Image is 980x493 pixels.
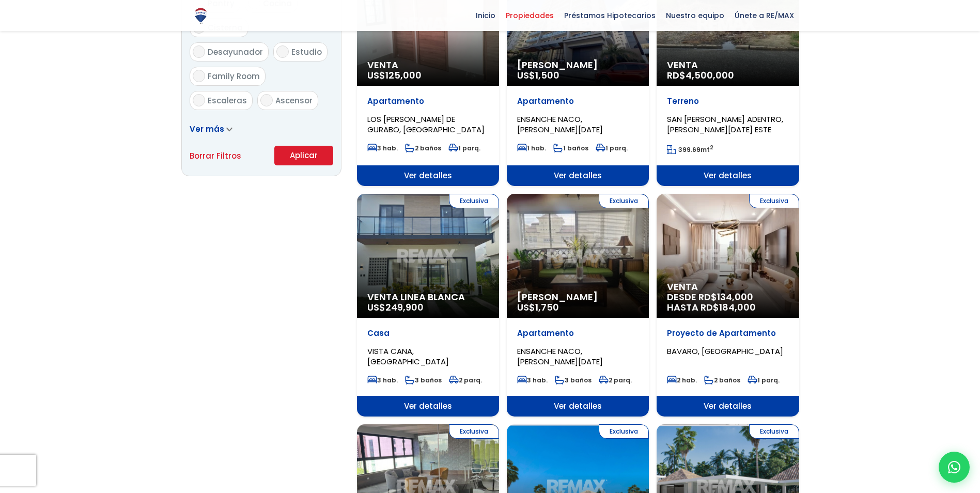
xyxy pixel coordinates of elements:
span: Venta Linea Blanca [367,292,489,302]
span: 125,000 [385,69,422,82]
span: Venta [367,60,489,70]
span: [PERSON_NAME] [517,60,639,70]
span: 3 baños [555,376,592,384]
p: Apartamento [517,328,639,338]
span: [PERSON_NAME] [517,292,639,302]
p: Apartamento [517,96,639,106]
span: 2 parq. [449,376,482,384]
span: ENSANCHE NACO, [PERSON_NAME][DATE] [517,114,603,135]
input: Family Room [193,70,205,82]
span: Estudio [291,47,322,57]
a: Ver más [190,124,232,134]
a: Exclusiva Venta Linea Blanca US$249,900 Casa VISTA CANA, [GEOGRAPHIC_DATA] 3 hab. 3 baños 2 parq.... [357,194,499,417]
span: Exclusiva [449,194,499,208]
span: 249,900 [385,301,424,314]
span: Desayunador [208,47,263,57]
span: Exclusiva [599,194,649,208]
span: Venta [667,282,788,292]
span: 3 hab. [367,376,398,384]
p: Apartamento [367,96,489,106]
span: 3 hab. [517,376,548,384]
span: Exclusiva [449,424,499,439]
span: Préstamos Hipotecarios [559,8,661,23]
span: SAN [PERSON_NAME] ADENTRO, [PERSON_NAME][DATE] ESTE [667,114,783,135]
span: 1,500 [535,69,559,82]
span: BAVARO, [GEOGRAPHIC_DATA] [667,346,783,357]
span: Exclusiva [599,424,649,439]
span: 1 parq. [596,144,628,152]
span: 1 baños [553,144,588,152]
span: 4,500,000 [686,69,734,82]
span: Nuestro equipo [661,8,729,23]
span: 1 parq. [448,144,480,152]
p: Proyecto de Apartamento [667,328,788,338]
span: 2 hab. [667,376,697,384]
span: 2 parq. [599,376,632,384]
a: Exclusiva Venta DESDE RD$134,000 HASTA RD$184,000 Proyecto de Apartamento BAVARO, [GEOGRAPHIC_DAT... [657,194,799,417]
input: Escaleras [193,94,205,106]
a: Borrar Filtros [190,149,241,162]
span: ENSANCHE NACO, [PERSON_NAME][DATE] [517,346,603,367]
span: US$ [367,69,422,82]
span: Exclusiva [749,194,799,208]
span: 2 baños [704,376,740,384]
span: mt [667,145,713,154]
span: LOS [PERSON_NAME] DE GURABO, [GEOGRAPHIC_DATA] [367,114,485,135]
span: 184,000 [719,301,756,314]
span: 3 hab. [367,144,398,152]
span: US$ [517,69,559,82]
input: Desayunador [193,45,205,58]
span: Escaleras [208,95,247,106]
span: 1 parq. [748,376,780,384]
span: 399.69 [678,145,701,154]
span: Propiedades [501,8,559,23]
span: Ver más [190,124,224,134]
span: Family Room [208,71,260,82]
span: Ver detalles [507,165,649,186]
input: Estudio [276,45,289,58]
span: Ver detalles [657,165,799,186]
p: Terreno [667,96,788,106]
span: DESDE RD$ [667,292,788,313]
input: Ascensor [260,94,273,106]
sup: 2 [710,144,713,151]
span: US$ [517,301,559,314]
a: Exclusiva [PERSON_NAME] US$1,750 Apartamento ENSANCHE NACO, [PERSON_NAME][DATE] 3 hab. 3 baños 2 ... [507,194,649,417]
span: Ver detalles [357,396,499,417]
span: 134,000 [717,290,753,303]
span: RD$ [667,69,734,82]
span: Ver detalles [657,396,799,417]
span: Venta [667,60,788,70]
span: US$ [367,301,424,314]
span: 1,750 [535,301,559,314]
span: Exclusiva [749,424,799,439]
span: 1 hab. [517,144,546,152]
button: Aplicar [274,146,333,165]
p: Casa [367,328,489,338]
img: Logo de REMAX [192,7,210,25]
span: 3 baños [405,376,442,384]
span: Únete a RE/MAX [729,8,799,23]
span: HASTA RD$ [667,302,788,313]
span: VISTA CANA, [GEOGRAPHIC_DATA] [367,346,449,367]
span: 2 baños [405,144,441,152]
span: Ascensor [275,95,313,106]
span: Inicio [471,8,501,23]
span: Ver detalles [357,165,499,186]
span: Ver detalles [507,396,649,417]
